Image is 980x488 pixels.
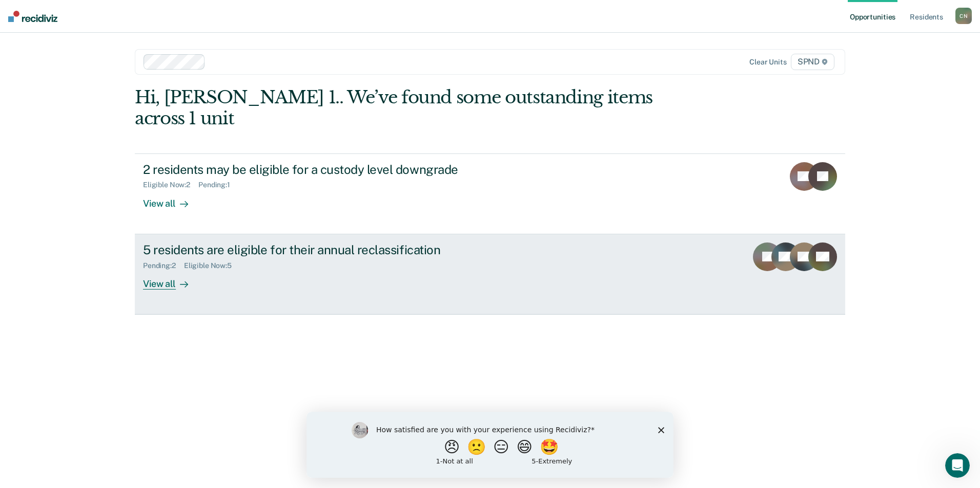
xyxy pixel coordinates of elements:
img: Recidiviz [8,11,57,22]
div: Pending : 2 [143,261,184,270]
div: Eligible Now : 5 [184,261,240,270]
iframe: Survey by Kim from Recidiviz [307,412,673,478]
iframe: Intercom live chat [945,453,970,478]
a: 5 residents are eligible for their annual reclassificationPending:2Eligible Now:5View all [135,234,845,315]
div: C N [955,8,972,24]
div: Eligible Now : 2 [143,181,198,189]
div: 5 residents are eligible for their annual reclassification [143,242,503,257]
div: Clear units [749,58,787,66]
div: View all [143,270,200,290]
div: 2 residents may be eligible for a custody level downgrade [143,162,503,177]
div: View all [143,189,200,209]
span: SPND [791,54,834,70]
div: Pending : 1 [198,181,238,189]
a: 2 residents may be eligible for a custody level downgradeEligible Now:2Pending:1View all [135,153,845,234]
button: CN [955,8,972,24]
div: Hi, [PERSON_NAME] 1.. We’ve found some outstanding items across 1 unit [135,87,703,129]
